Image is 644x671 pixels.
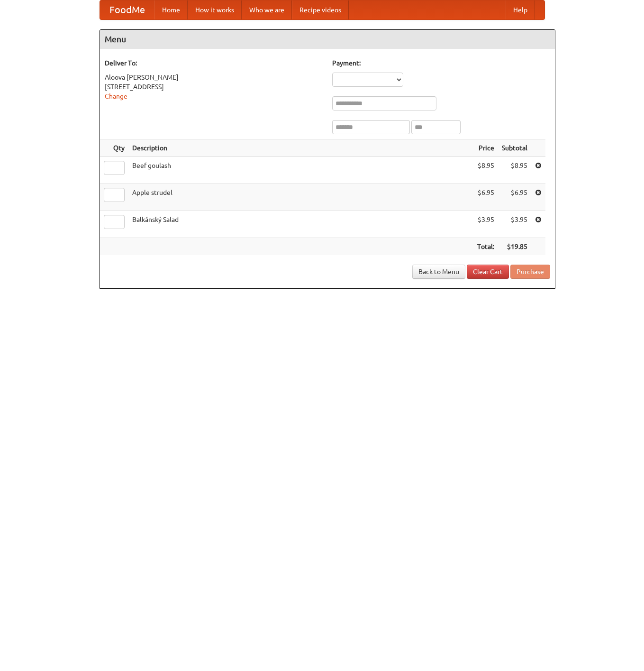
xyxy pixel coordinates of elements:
[498,211,531,238] td: $3.95
[473,139,498,157] th: Price
[242,0,292,19] a: Who we are
[105,92,127,100] a: Change
[473,211,498,238] td: $3.95
[473,184,498,211] td: $6.95
[473,157,498,184] td: $8.95
[292,0,349,19] a: Recipe videos
[467,265,509,279] a: Clear Cart
[105,73,323,82] div: Aloova [PERSON_NAME]
[105,82,323,92] div: [STREET_ADDRESS]
[510,265,550,279] button: Purchase
[498,139,531,157] th: Subtotal
[412,265,465,279] a: Back to Menu
[506,0,535,19] a: Help
[128,184,473,211] td: Apple strudel
[332,58,550,68] h5: Payment:
[498,184,531,211] td: $6.95
[498,238,531,256] th: $19.85
[100,139,128,157] th: Qty
[188,0,242,19] a: How it works
[128,211,473,238] td: Balkánský Salad
[154,0,188,19] a: Home
[105,58,323,68] h5: Deliver To:
[128,139,473,157] th: Description
[100,30,555,49] h4: Menu
[473,238,498,256] th: Total:
[128,157,473,184] td: Beef goulash
[498,157,531,184] td: $8.95
[100,0,154,19] a: FoodMe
